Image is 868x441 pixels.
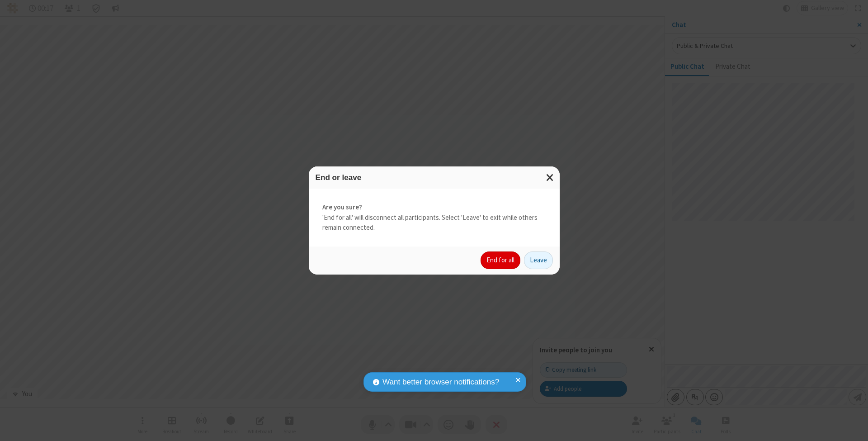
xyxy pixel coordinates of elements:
[316,173,553,182] h3: End or leave
[541,166,560,189] button: Close modal
[382,376,499,388] span: Want better browser notifications?
[481,251,520,270] button: End for all
[524,251,553,270] button: Leave
[322,202,546,213] strong: Are you sure?
[309,189,560,247] div: 'End for all' will disconnect all participants. Select 'Leave' to exit while others remain connec...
